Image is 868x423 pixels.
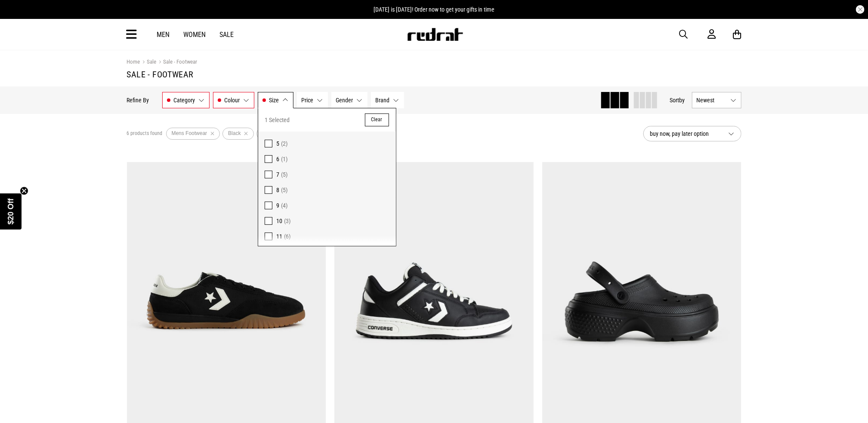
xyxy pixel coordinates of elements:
button: Size [258,92,293,108]
h1: Sale - Footwear [127,69,741,80]
span: 1 Selected [265,115,290,125]
span: 11 [277,233,283,240]
span: (3) [284,218,291,224]
button: Remove filter [207,128,218,140]
span: 5 [277,140,280,147]
span: (4) [281,202,288,209]
button: Colour [213,92,254,108]
span: $20 Off [6,198,15,224]
span: Size [269,97,279,104]
span: Black [228,130,241,136]
span: 10 [277,218,283,224]
button: Open LiveChat chat widget [7,3,33,29]
span: (6) [284,233,291,240]
img: Redrat logo [407,28,463,41]
span: (2) [281,140,288,147]
span: (5) [281,171,288,178]
a: Men [157,31,170,39]
span: by [680,97,685,104]
span: (5) [281,187,288,193]
a: Sale [140,58,157,67]
span: Brand [376,97,390,104]
span: Newest [697,97,727,104]
span: 9 [277,202,280,209]
span: (1) [281,156,288,162]
span: 6 products found [127,130,163,137]
a: Sale - Footwear [157,58,198,67]
button: Category [162,92,210,108]
button: Gender [331,92,368,108]
div: Size [258,108,396,246]
button: Clear [365,113,389,126]
button: Close teaser [20,187,28,195]
button: Sortby [670,95,685,105]
button: buy now, pay later option [643,126,741,141]
button: Remove filter [241,128,252,140]
button: Brand [371,92,404,108]
span: Mens Footwear [172,130,207,136]
span: [DATE] is [DATE]! Order now to get your gifts in time [374,6,494,13]
button: Newest [692,92,741,108]
a: Sale [220,31,234,39]
a: Home [127,58,140,65]
span: 7 [277,171,280,178]
span: 8 [277,187,280,193]
button: Price [297,92,328,108]
a: Women [184,31,206,39]
span: Gender [336,97,353,104]
span: Colour [225,97,240,104]
span: buy now, pay later option [650,129,722,139]
span: Price [302,97,314,104]
span: 6 [277,156,280,162]
span: Category [174,97,195,104]
p: Refine By [127,97,149,104]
